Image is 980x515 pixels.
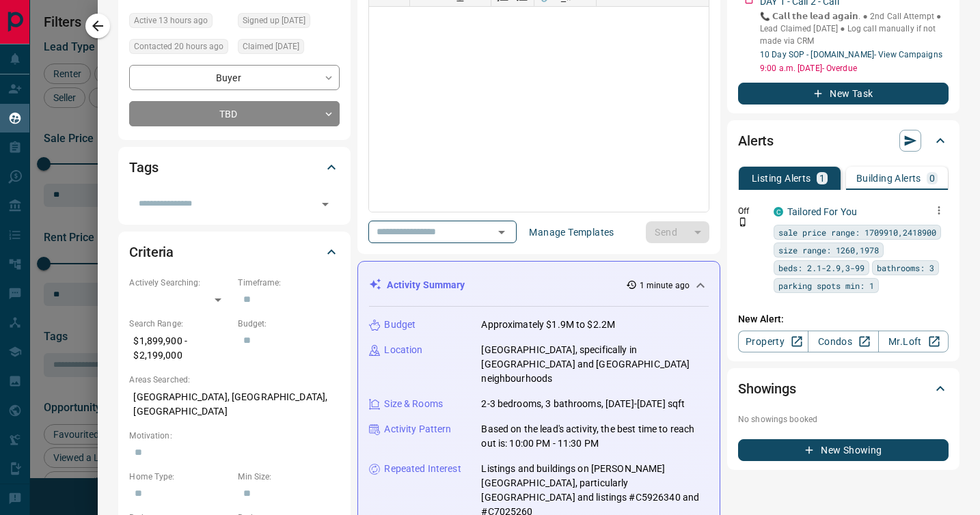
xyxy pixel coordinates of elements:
p: $1,899,900 - $2,199,000 [129,330,231,367]
p: 9:00 a.m. [DATE] - Overdue [760,62,949,74]
div: Mon Aug 11 2025 [129,39,231,58]
button: New Task [738,83,949,105]
a: Tailored For You [787,206,857,217]
p: Areas Searched: [129,374,340,386]
div: split button [646,221,709,243]
p: Repeated Interest [384,462,461,476]
p: Approximately $1.9M to $2.2M [481,318,615,332]
h2: Alerts [738,130,774,152]
div: TBD [129,101,340,126]
button: Manage Templates [521,221,622,243]
p: Size & Rooms [384,397,443,411]
span: parking spots min: 1 [778,279,874,292]
a: Property [738,331,808,352]
span: Contacted 20 hours ago [134,40,223,53]
p: 1 [819,173,825,183]
div: Buyer [129,65,340,90]
span: sale price range: 1709910,2418900 [778,225,936,239]
p: Home Type: [129,471,231,483]
h2: Tags [129,156,158,178]
p: Location [384,343,422,357]
button: Open [316,195,335,214]
button: New Showing [738,439,949,461]
span: bathrooms: 3 [877,261,934,275]
p: Timeframe: [238,277,340,289]
p: Off [738,205,765,217]
span: Signed up [DATE] [243,14,305,27]
p: [GEOGRAPHIC_DATA], specifically in [GEOGRAPHIC_DATA] and [GEOGRAPHIC_DATA] neighbourhoods [481,343,709,386]
div: Tags [129,151,340,184]
span: Claimed [DATE] [243,40,299,53]
div: Tue Jan 21 2020 [238,13,340,32]
p: Listing Alerts [752,173,811,183]
p: Based on the lead's activity, the best time to reach out is: 10:00 PM - 11:30 PM [481,422,709,451]
span: size range: 1260,1978 [778,243,879,257]
div: Criteria [129,236,340,268]
p: Budget: [238,318,340,330]
p: [GEOGRAPHIC_DATA], [GEOGRAPHIC_DATA], [GEOGRAPHIC_DATA] [129,386,340,423]
h2: Criteria [129,241,174,263]
div: condos.ca [774,207,783,217]
div: Tue Aug 12 2025 [129,13,231,32]
div: Showings [738,372,949,405]
p: Budget [384,318,416,332]
p: Building Alerts [856,173,921,183]
p: Search Range: [129,318,231,330]
p: Activity Pattern [384,422,451,436]
p: Min Size: [238,471,340,483]
p: New Alert: [738,312,949,326]
p: Actively Searching: [129,277,231,289]
a: Mr.Loft [878,331,949,352]
p: 📞 𝗖𝗮𝗹𝗹 𝘁𝗵𝗲 𝗹𝗲𝗮𝗱 𝗮𝗴𝗮𝗶𝗻. ● 2nd Call Attempt ● Lead Claimed [DATE] ‎● Log call manually if not made ... [760,10,949,47]
a: Condos [808,331,878,352]
p: 2-3 bedrooms, 3 bathrooms, [DATE]-[DATE] sqft [481,397,685,411]
svg: Push Notification Only [738,217,748,227]
a: 10 Day SOP - [DOMAIN_NAME]- View Campaigns [760,50,942,59]
span: beds: 2.1-2.9,3-99 [778,261,865,275]
span: Active 13 hours ago [134,14,208,27]
p: Motivation: [129,430,340,442]
p: 1 minute ago [640,279,690,292]
div: Alerts [738,124,949,157]
div: Mon Aug 11 2025 [238,39,340,58]
div: Activity Summary1 minute ago [369,273,709,298]
p: No showings booked [738,413,949,426]
button: Open [492,223,511,242]
p: 0 [929,173,935,183]
h2: Showings [738,378,796,400]
p: Activity Summary [387,278,465,292]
